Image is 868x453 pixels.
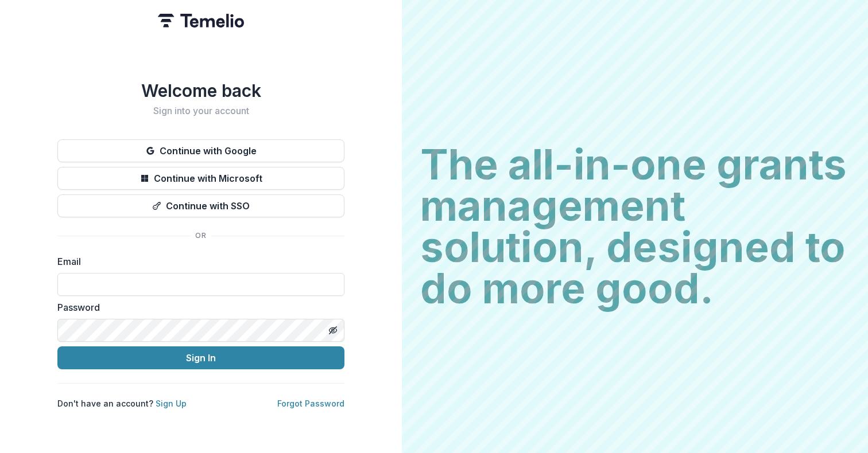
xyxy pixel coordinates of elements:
h2: Sign into your account [57,106,344,116]
a: Sign Up [156,399,187,408]
button: Sign In [57,346,344,369]
a: Forgot Password [277,399,344,408]
button: Toggle password visibility [324,321,342,339]
h1: Welcome back [57,80,344,101]
img: Temelio [158,14,244,28]
button: Continue with Google [57,139,344,162]
button: Continue with SSO [57,194,344,217]
label: Password [57,300,338,314]
label: Email [57,255,338,268]
p: Don't have an account? [57,397,187,409]
button: Continue with Microsoft [57,167,344,190]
